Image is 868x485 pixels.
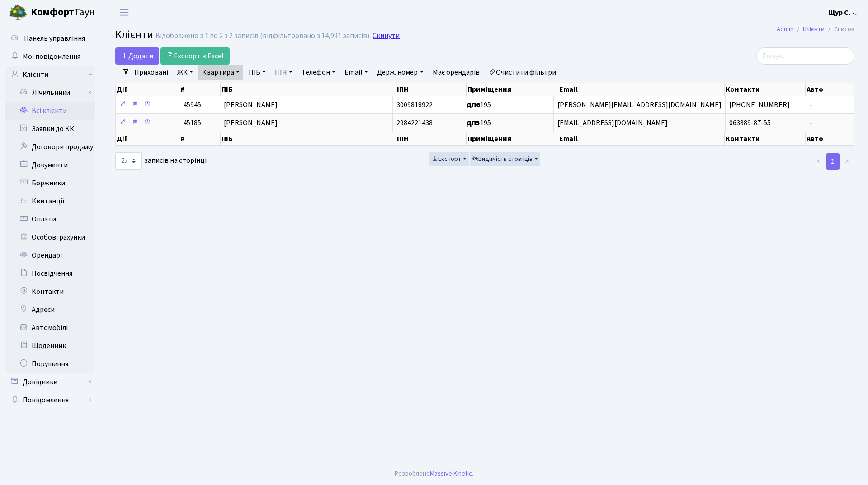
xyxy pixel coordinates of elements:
a: Договори продажу [5,138,95,156]
span: - [810,118,812,128]
a: Держ. номер [373,65,427,80]
th: Авто [806,83,854,96]
span: - [810,100,812,110]
a: ЖК [174,65,197,80]
span: 45185 [183,118,201,128]
span: [PERSON_NAME] [224,118,278,128]
a: Приховані [131,65,172,80]
a: Квитанції [5,192,95,210]
span: 2984221438 [396,118,433,128]
a: Експорт в Excel [160,47,230,65]
img: logo.png [9,4,27,22]
a: Орендарі [5,246,95,264]
span: Панель управління [24,33,85,43]
a: Оплати [5,210,95,228]
a: Документи [5,156,95,174]
th: ІПН [396,83,466,96]
a: 1 [826,153,840,170]
a: ПІБ [245,65,269,80]
nav: breadcrumb [763,20,868,39]
span: Експорт [432,155,461,164]
b: ДП5 [466,118,480,128]
a: Лічильники [10,84,95,102]
th: Контакти [725,132,806,146]
a: Щоденник [5,337,95,355]
span: Видимість стовпців [472,155,533,164]
th: Приміщення [467,132,559,146]
th: Email [558,132,724,146]
a: Порушення [5,355,95,373]
a: Admin [777,24,793,34]
span: Мої повідомлення [23,52,80,61]
a: Квартира [198,65,243,80]
div: Розроблено . [395,469,473,479]
a: Адреси [5,301,95,319]
a: Контакти [5,283,95,301]
a: Email [341,65,372,80]
th: # [179,132,221,146]
select: записів на сторінці [115,152,142,170]
b: Комфорт [31,5,74,19]
a: Клієнти [5,66,95,84]
span: Додати [121,51,153,61]
span: 063889-87-55 [729,118,771,128]
a: Має орендарів [429,65,483,80]
b: ДП6 [466,100,480,110]
li: Список [825,24,854,34]
a: Мої повідомлення [5,47,95,66]
a: Автомобілі [5,319,95,337]
span: 3009818922 [396,100,433,110]
span: 45945 [183,100,201,110]
a: Всі клієнти [5,102,95,120]
button: Видимість стовпців [470,152,540,166]
a: Щур С. -. [828,7,857,18]
a: ІПН [271,65,296,80]
span: [PERSON_NAME][EMAIL_ADDRESS][DOMAIN_NAME] [557,100,722,110]
div: Відображено з 1 по 2 з 2 записів (відфільтровано з 14,991 записів). [156,32,371,40]
label: записів на сторінці [115,152,207,170]
button: Експорт [429,152,469,166]
a: Massive Kinetic [430,469,472,478]
a: Додати [115,47,159,65]
a: Боржники [5,174,95,192]
span: Клієнти [115,27,153,42]
a: Повідомлення [5,391,95,409]
b: Щур С. -. [828,8,857,18]
a: Довідники [5,373,95,391]
th: ІПН [396,132,466,146]
a: Очистити фільтри [485,65,560,80]
a: Посвідчення [5,264,95,283]
span: 195 [466,118,491,128]
th: Приміщення [467,83,559,96]
a: Заявки до КК [5,120,95,138]
span: [PHONE_NUMBER] [729,100,790,110]
th: # [179,83,221,96]
a: Панель управління [5,29,95,47]
a: Клієнти [803,24,825,34]
th: Email [558,83,724,96]
th: Авто [806,132,854,146]
a: Особові рахунки [5,228,95,246]
span: 195 [466,100,491,110]
a: Скинути [373,32,400,40]
th: ПІБ [221,132,396,146]
span: Таун [31,5,95,20]
span: [EMAIL_ADDRESS][DOMAIN_NAME] [557,118,668,128]
a: Телефон [298,65,339,80]
th: ПІБ [221,83,396,96]
input: Пошук... [756,47,854,65]
th: Дії [116,132,179,146]
button: Переключити навігацію [113,5,136,20]
th: Дії [116,83,179,96]
th: Контакти [725,83,806,96]
span: [PERSON_NAME] [224,100,278,110]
